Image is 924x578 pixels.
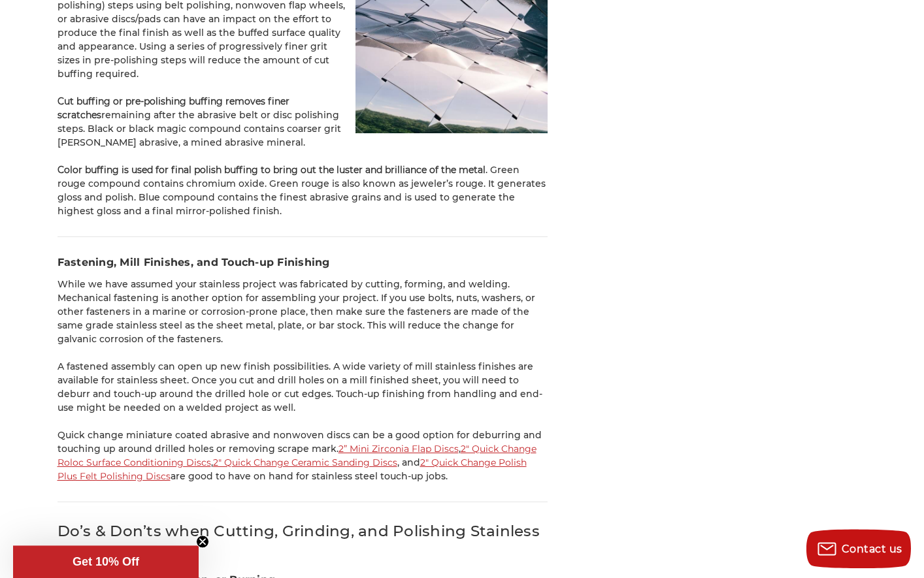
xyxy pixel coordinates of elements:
p: While we have assumed your stainless project was fabricated by cutting, forming, and welding. Mec... [58,278,548,346]
a: 2" Quick Change Roloc Surface Conditioning Discs [58,443,536,468]
a: 2" Quick Change Ceramic Sanding Discs [213,457,397,468]
h3: Fastening, Mill Finishes, and Touch-up Finishing [58,255,548,270]
div: Get 10% OffClose teaser [13,545,199,578]
strong: Cut buffing or pre-polishing buffing removes finer scratches [58,95,289,121]
h2: Do’s & Don’ts when Cutting, Grinding, and Polishing Stainless Steel? [58,520,548,565]
strong: Color buffing is used for final polish buffing to bring out the luster and brilliance of the metal [58,164,486,176]
button: Contact us [806,529,911,568]
p: . Green rouge compound contains chromium oxide. Green rouge is also known as jeweler’s rouge. It ... [58,163,548,218]
a: 2" Quick Change Polish Plus Felt Polishing Discs [58,457,527,482]
p: Quick change miniature coated abrasive and nonwoven discs can be a good option for deburring and ... [58,428,548,483]
span: Get 10% Off [73,555,139,568]
button: Close teaser [196,535,209,548]
a: 2” Mini Zirconia Flap Discs [338,443,459,455]
span: Contact us [842,543,902,555]
p: remaining after the abrasive belt or disc polishing steps. Black or black magic compound contains... [58,95,548,150]
p: A fastened assembly can open up new finish possibilities. A wide variety of mill stainless finish... [58,360,548,415]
